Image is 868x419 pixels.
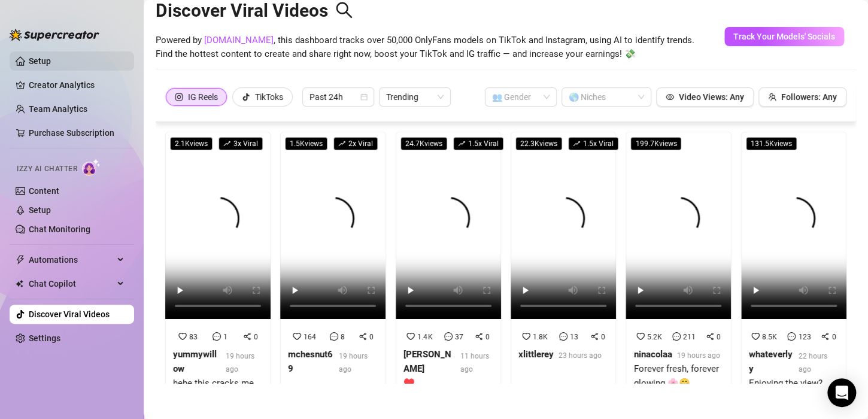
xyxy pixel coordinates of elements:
[647,333,662,341] span: 5.2K
[29,309,110,319] a: Discover Viral Videos
[590,332,599,341] span: share-alt
[170,137,213,150] span: 2.1K views
[339,352,368,374] span: 19 hours ago
[29,333,60,343] a: Settings
[515,137,562,150] span: 22.3K views
[29,56,51,66] a: Setup
[798,333,811,341] span: 123
[406,332,415,341] span: heart
[573,140,580,147] span: rise
[29,224,90,234] a: Chat Monitoring
[218,137,263,150] span: 3 x Viral
[400,137,447,150] span: 24.7K views
[706,332,714,341] span: share-alt
[173,377,263,405] div: hehe this cracks me up
[758,87,846,107] button: Followers: Any
[458,140,465,147] span: rise
[293,332,301,341] span: heart
[679,92,744,102] span: Video Views: Any
[533,333,548,341] span: 1.8K
[633,362,723,390] div: Forever fresh, forever glowing 🌸🤭 @ninacolaa @joythailia @islandgirl.arrah @manirat_42 @smileymin...
[749,349,793,374] strong: whateverlyy
[309,88,367,106] span: Past 24h
[178,332,187,341] span: heart
[304,333,316,341] span: 164
[223,333,227,341] span: 1
[29,75,125,95] a: Creator Analytics
[518,349,554,360] strong: xlittlerey
[213,332,221,341] span: message
[717,333,721,341] span: 0
[330,332,338,341] span: message
[751,332,760,341] span: heart
[568,137,618,150] span: 1.5 x Viral
[360,93,368,101] span: calendar
[630,137,681,150] span: 199.7K views
[768,93,776,101] span: team
[243,332,251,341] span: share-alt
[672,332,681,341] span: message
[683,333,696,341] span: 211
[403,377,493,391] div: ♥️
[254,333,258,341] span: 0
[29,205,51,215] a: Setup
[16,280,23,288] img: Chat Copilot
[341,333,345,341] span: 8
[666,93,674,101] span: eye
[16,255,25,265] span: thunderbolt
[724,27,844,46] button: Track Your Models' Socials
[204,35,274,45] a: [DOMAIN_NAME]
[189,333,198,341] span: 83
[799,352,827,374] span: 22 hours ago
[223,140,230,147] span: rise
[831,333,836,341] span: 0
[559,351,602,360] span: 23 hours ago
[386,88,444,106] span: Trending
[570,333,578,341] span: 13
[762,333,777,341] span: 8.5K
[288,349,333,374] strong: mchesnut69
[333,137,378,150] span: 2 x Viral
[17,163,77,175] span: Izzy AI Chatter
[656,87,754,107] button: Video Views: Any
[601,333,605,341] span: 0
[29,123,125,142] a: Purchase Subscription
[335,1,353,19] span: search
[522,332,530,341] span: heart
[188,88,218,106] div: IG Reels
[255,88,283,106] div: TikToks
[746,137,797,150] span: 131.5K views
[29,250,114,269] span: Automations
[369,333,374,341] span: 0
[485,333,490,341] span: 0
[455,333,463,341] span: 37
[453,137,503,150] span: 1.5 x Viral
[559,332,567,341] span: message
[29,186,59,196] a: Content
[242,93,250,101] span: tik-tok
[29,104,87,114] a: Team Analytics
[460,352,489,374] span: 11 hours ago
[417,333,432,341] span: 1.4K
[82,159,101,176] img: AI Chatter
[175,93,183,101] span: instagram
[827,378,856,407] div: Open Intercom Messenger
[29,274,114,293] span: Chat Copilot
[10,29,99,41] img: logo-BBDzfeDw.svg
[173,349,217,374] strong: yummywillow
[821,332,829,341] span: share-alt
[338,140,345,147] span: rise
[733,32,835,41] span: Track Your Models' Socials
[403,349,451,374] strong: [PERSON_NAME]
[636,332,645,341] span: heart
[285,137,327,150] span: 1.5K views
[226,352,254,374] span: 19 hours ago
[787,332,796,341] span: message
[749,377,839,405] div: Enjoying the view? #westcoast #beach #view
[359,332,367,341] span: share-alt
[156,34,694,62] span: Powered by , this dashboard tracks over 50,000 OnlyFans models on TikTok and Instagram, using AI ...
[676,351,720,360] span: 19 hours ago
[475,332,483,341] span: share-alt
[633,349,672,360] strong: ninacolaa
[444,332,453,341] span: message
